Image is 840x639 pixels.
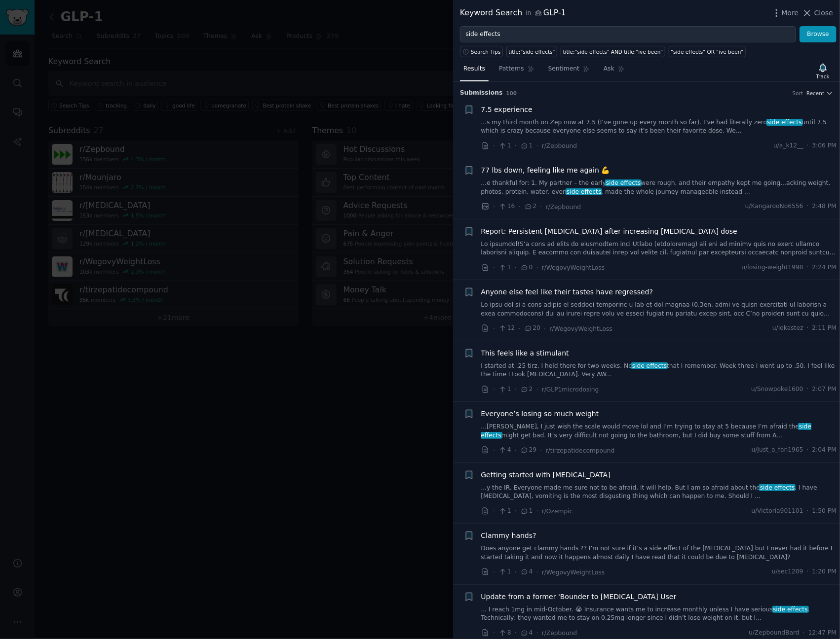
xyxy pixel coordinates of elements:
span: u/Just_a_fan1965 [752,446,803,455]
span: · [536,628,538,638]
span: 1 [498,385,511,394]
span: 0 [520,263,533,272]
span: 1 [498,568,511,576]
span: r/GLP1microdosing [542,386,599,393]
span: 2:04 PM [812,446,837,455]
span: · [807,263,809,272]
span: · [803,629,805,638]
span: r/Zepbound [546,204,581,211]
span: side effects [631,362,668,369]
span: · [493,506,495,516]
a: ...[PERSON_NAME], I just wish the scale would move lol and I’m trying to stay at 5 because I’m af... [481,423,837,440]
span: · [493,628,495,638]
span: 16 [498,202,515,211]
span: 1 [498,263,511,272]
a: ...y the IR. Everyone made me sure not to be afraid, it will help. But I am so afraid about thesi... [481,484,837,501]
button: Close [802,8,833,18]
a: Everyone’s losing so much weight [481,409,599,419]
span: Sentiment [548,65,579,73]
span: 1:50 PM [812,507,837,516]
a: ...s my third month on Zep now at 7.5 (I’ve gone up every month so far). I’ve had literally zeros... [481,118,837,136]
span: · [515,141,517,151]
a: Sentiment [545,61,593,81]
button: More [771,8,799,18]
button: Browse [800,26,837,43]
span: Submission s [460,89,503,98]
span: u/a_k12__ [773,142,803,150]
span: 2:11 PM [812,324,837,333]
span: Patterns [499,65,524,73]
span: u/Victoria901101 [752,507,803,516]
span: · [807,202,809,211]
span: · [540,445,542,456]
span: Ask [604,65,614,73]
span: u/Iokastez [772,324,803,333]
span: 20 [524,324,540,333]
span: 29 [520,446,536,455]
span: · [493,262,495,273]
a: 7.5 experience [481,105,533,115]
span: · [536,262,538,273]
span: in [526,9,531,18]
span: · [807,385,809,394]
span: · [515,567,517,577]
span: u/losing-weight1998 [742,263,803,272]
a: Report: Persistent [MEDICAL_DATA] after increasing [MEDICAL_DATA] dose [481,226,738,237]
span: Recent [806,90,824,97]
div: Sort [793,90,803,97]
span: Clammy hands? [481,531,536,541]
span: r/Ozempic [542,508,573,515]
span: · [536,384,538,394]
span: · [540,202,542,212]
span: 2 [520,385,533,394]
a: Patterns [496,61,537,81]
a: Ask [600,61,628,81]
button: Recent [806,90,833,97]
a: 77 lbs down, feeling like me again 💪 [481,165,610,176]
a: title:"side effects" AND title:"ive been" [561,46,665,57]
span: 2:48 PM [812,202,837,211]
span: u/KangarooNo6556 [745,202,803,211]
a: Anyone else feel like their tastes have regressed? [481,287,653,297]
div: Keyword Search GLP-1 [460,7,566,19]
span: · [515,628,517,638]
span: · [493,323,495,334]
span: · [536,567,538,577]
span: · [519,323,521,334]
span: · [544,323,546,334]
div: title:"side effects" [509,48,555,55]
span: Results [463,65,485,73]
span: side effects [481,423,812,439]
span: r/WegovyWeightLoss [542,264,605,271]
button: Track [813,61,833,81]
span: · [493,141,495,151]
span: · [515,506,517,516]
button: Search Tips [460,46,503,57]
span: side effects [759,484,796,491]
span: · [536,506,538,516]
span: 4 [498,446,511,455]
span: r/Zepbound [542,142,577,149]
a: Getting started with [MEDICAL_DATA] [481,470,611,480]
span: · [493,384,495,394]
a: Results [460,61,489,81]
span: side effects [766,119,803,126]
span: 4 [520,568,533,576]
span: More [782,8,799,18]
span: u/sec1209 [772,568,803,576]
div: "side effects" OR "ive been" [671,48,743,55]
span: · [536,141,538,151]
span: side effects [566,188,602,195]
span: 2:24 PM [812,263,837,272]
span: 3:06 PM [812,142,837,150]
span: 12:47 PM [808,629,837,638]
span: · [493,202,495,212]
span: 1 [520,507,533,516]
div: title:"side effects" AND title:"ive been" [563,48,663,55]
span: 1:20 PM [812,568,837,576]
span: Close [814,8,833,18]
